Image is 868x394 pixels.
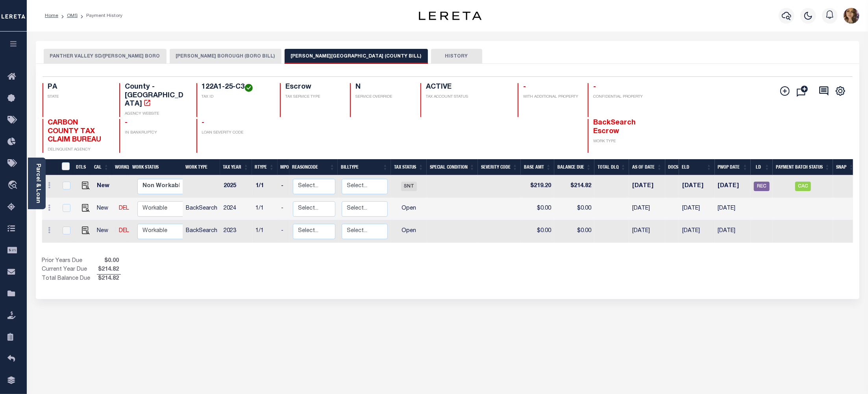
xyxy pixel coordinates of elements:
span: CARBON COUNTY TAX CLAIM BUREAU [48,119,102,143]
h4: Escrow [285,83,341,92]
a: DEL [119,206,129,211]
td: $0.00 [521,198,554,220]
td: - [278,198,290,220]
td: [DATE] [629,175,665,198]
span: $0.00 [97,257,121,266]
th: Work Status [129,159,183,175]
td: [DATE] [629,220,665,243]
a: REC [754,184,770,189]
td: - [278,220,290,243]
span: BackSearch Escrow [593,119,636,135]
p: WORK TYPE [593,139,655,145]
button: [PERSON_NAME] BOROUGH (BORO BILL) [170,49,281,64]
td: $0.00 [554,220,594,243]
td: $0.00 [554,198,594,220]
p: SERVICE OVERRIDE [355,94,411,100]
td: BackSearch [183,198,220,220]
th: ELD: activate to sort column ascending [679,159,715,175]
p: TAX ID [202,94,271,100]
button: [PERSON_NAME][GEOGRAPHIC_DATA] (COUNTY BILL) [285,49,428,64]
p: TAX ACCOUNT STATUS [426,94,508,100]
th: LD: activate to sort column ascending [751,159,773,175]
h4: PA [48,83,110,92]
td: New [94,220,116,243]
span: - [593,84,596,91]
a: OMS [67,13,78,18]
i: travel_explore [7,180,20,191]
p: WITH ADDITIONAL PROPERTY [523,94,578,100]
img: logo-dark.svg [419,11,482,20]
th: Payment Batch Status: activate to sort column ascending [773,159,833,175]
td: $0.00 [521,220,554,243]
span: - [523,84,526,91]
td: [DATE] [715,198,751,220]
th: Tax Year: activate to sort column ascending [220,159,252,175]
p: IN BANKRUPTCY [125,130,187,136]
td: 2025 [220,175,252,198]
th: &nbsp;&nbsp;&nbsp;&nbsp;&nbsp;&nbsp;&nbsp;&nbsp;&nbsp;&nbsp; [42,159,57,175]
a: CAC [795,184,811,189]
td: New [94,175,116,198]
td: BackSearch [183,220,220,243]
li: Payment History [78,12,122,19]
span: CAC [795,182,811,191]
td: 1/1 [252,198,278,220]
td: Prior Years Due [42,257,97,266]
td: 1/1 [252,175,278,198]
th: RType: activate to sort column ascending [252,159,278,175]
button: HISTORY [431,49,482,64]
span: - [202,119,205,126]
th: Docs [665,159,679,175]
th: MPO [278,159,289,175]
th: DTLS [73,159,91,175]
span: REC [754,182,770,191]
td: $214.82 [554,175,594,198]
td: 2023 [220,220,252,243]
th: ReasonCode: activate to sort column ascending [289,159,338,175]
p: LOAN SEVERITY CODE [202,130,271,136]
td: $219.20 [521,175,554,198]
button: PANTHER VALLEY SD/[PERSON_NAME] BORO [44,49,167,64]
img: check-icon-green.svg [245,84,253,92]
td: Open [391,220,427,243]
td: 2024 [220,198,252,220]
th: PWOP Date: activate to sort column ascending [715,159,751,175]
th: Tax Status: activate to sort column ascending [391,159,427,175]
a: Home [45,13,58,18]
a: DEL [119,228,129,234]
td: [DATE] [715,220,751,243]
p: TAX SERVICE TYPE [285,94,341,100]
td: Current Year Due [42,266,97,274]
th: Balance Due: activate to sort column ascending [554,159,594,175]
th: WorkQ [112,159,129,175]
h4: 122A1-25-C3 [202,83,271,92]
p: DELINQUENT AGENCY [48,147,110,153]
th: Total DLQ: activate to sort column ascending [594,159,629,175]
th: CAL: activate to sort column ascending [91,159,112,175]
td: New [94,198,116,220]
th: Special Condition: activate to sort column ascending [427,159,478,175]
th: BillType: activate to sort column ascending [338,159,391,175]
p: AGENCY WEBSITE [125,111,187,117]
span: $214.82 [97,266,121,274]
h4: ACTIVE [426,83,508,92]
span: $214.82 [97,275,121,283]
th: Work Type [182,159,220,175]
td: Open [391,198,427,220]
td: - [278,175,290,198]
td: Total Balance Due [42,275,97,283]
th: As of Date: activate to sort column ascending [629,159,665,175]
th: Base Amt: activate to sort column ascending [521,159,554,175]
td: [DATE] [679,175,715,198]
th: Severity Code: activate to sort column ascending [478,159,521,175]
td: [DATE] [679,198,715,220]
p: CONFIDENTIAL PROPERTY [593,94,655,100]
span: - [125,119,128,126]
th: SNAP: activate to sort column ascending [833,159,857,175]
th: &nbsp; [57,159,73,175]
span: SNT [401,182,417,191]
td: [DATE] [629,198,665,220]
td: 1/1 [252,220,278,243]
a: Parcel & Loan [35,164,41,203]
td: [DATE] [679,220,715,243]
